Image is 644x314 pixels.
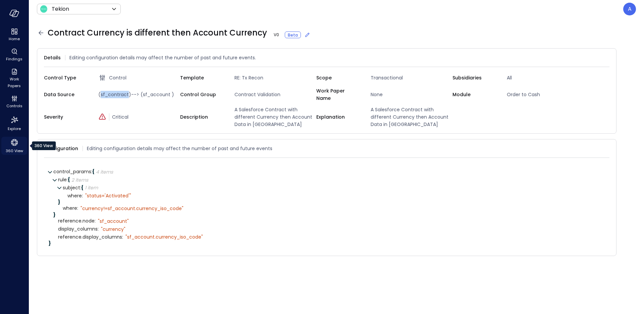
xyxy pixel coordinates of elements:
span: RE: Tx Recon [232,74,316,81]
span: : [95,217,96,224]
div: } [58,200,605,204]
div: " sf_account" [98,218,129,224]
div: 2 items [71,178,88,182]
span: rule [58,176,68,183]
div: Control [98,74,180,82]
span: Subsidiaries [452,74,496,81]
span: { [92,168,95,175]
span: Module [452,91,496,98]
div: Explore [1,114,27,133]
span: Explanation [316,113,360,121]
span: All [504,74,589,81]
span: : [77,205,78,211]
span: A Salesforce Contract with different Currency then Account Data in [GEOGRAPHIC_DATA] [368,106,452,128]
span: A Salesforce Contract with different Currency then Account Data in [GEOGRAPHIC_DATA] [232,106,316,128]
span: Description [180,113,224,121]
span: where [67,193,83,198]
div: 1 item [85,185,98,190]
span: : [91,168,92,175]
span: Configuration [44,145,78,152]
span: (sf_contract)--> (sf_account ) [96,91,180,98]
div: Critical [98,113,180,121]
span: Control Group [180,91,224,98]
span: : [67,176,68,183]
div: " sf_account.currency_iso_code" [125,234,203,240]
span: Beta [288,32,298,38]
span: Contract Currency is different then Account Currency [48,27,311,38]
span: reference.display_columns [58,235,123,240]
span: Work Papers [4,76,24,89]
div: 360 View [32,141,56,150]
span: { [68,176,70,183]
span: Template [180,74,224,81]
span: : [82,192,83,199]
span: : [80,184,81,191]
span: where [63,206,78,211]
span: Findings [6,56,22,62]
span: Control Type [44,74,88,81]
span: : [122,234,123,240]
span: Editing configuration details may affect the number of past and future events [87,145,272,152]
span: Editing configuration details may affect the number of past and future events. [69,54,256,61]
span: 360 View [6,147,23,154]
span: subject [63,184,81,191]
span: Scope [316,74,360,81]
div: } [49,241,605,246]
span: reference.node [58,218,96,224]
span: { [81,184,84,191]
span: control_params [53,168,92,175]
span: Contract Validation [232,91,316,98]
span: Controls [6,103,22,109]
span: Work Paper Name [316,87,360,102]
span: Home [9,36,20,42]
div: Home [1,27,27,43]
span: Details [44,54,61,61]
span: None [368,91,452,98]
span: Data Source [44,91,88,98]
div: Findings [1,47,27,63]
div: " currency" [101,226,125,232]
span: : [98,226,99,232]
div: " currency!=sf_account.currency_iso_code" [80,205,183,211]
div: } [53,212,605,217]
div: Work Papers [1,67,27,90]
span: display_columns [58,227,99,232]
span: Transactional [368,74,452,81]
p: Tekion [52,5,69,13]
img: Icon [40,5,48,13]
div: 360 View [1,137,27,155]
span: Order to Cash [504,91,589,98]
div: Avi Brandwain [623,3,636,15]
span: Explore [8,125,21,132]
p: A [628,5,632,13]
div: " status='Activated'" [85,193,131,199]
span: Severity [44,113,88,121]
div: 4 items [96,170,113,174]
span: V 0 [271,32,282,38]
div: Controls [1,94,27,110]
